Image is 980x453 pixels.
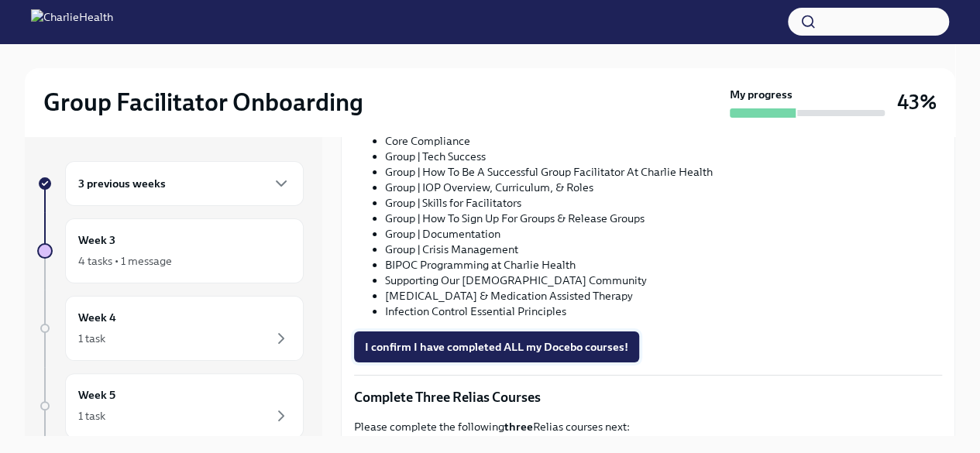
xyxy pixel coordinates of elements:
li: Group | IOP Overview, Curriculum, & Roles [385,180,942,195]
li: Infection Control Essential Principles [385,304,942,319]
h6: Week 4 [78,309,116,326]
li: [MEDICAL_DATA] & Medication Assisted Therapy [385,288,942,304]
li: BIPOC Programming at Charlie Health [385,257,942,273]
div: 3 previous weeks [65,161,304,206]
li: Group | Skills for Facilitators [385,195,942,211]
li: Group | Tech Success [385,149,942,164]
div: 1 task [78,408,105,424]
strong: three [504,420,533,434]
li: Group | Crisis Management [385,242,942,257]
a: Week 51 task [37,373,304,438]
h6: Week 5 [78,386,115,403]
h6: Week 3 [78,232,115,249]
img: CharlieHealth [31,9,113,34]
p: Please complete the following Relias courses next: [354,419,942,434]
li: Core Compliance [385,133,942,149]
li: Group | Documentation [385,226,942,242]
div: 4 tasks • 1 message [78,253,172,269]
p: Complete Three Relias Courses [354,388,942,407]
h2: Group Facilitator Onboarding [43,87,363,118]
li: Supporting Our [DEMOGRAPHIC_DATA] Community [385,273,942,288]
li: Group | How To Be A Successful Group Facilitator At Charlie Health [385,164,942,180]
a: Week 34 tasks • 1 message [37,218,304,283]
h3: 43% [897,88,937,116]
li: Group | How To Sign Up For Groups & Release Groups [385,211,942,226]
h6: 3 previous weeks [78,175,166,192]
strong: My progress [730,87,793,102]
div: 1 task [78,331,105,346]
span: I confirm I have completed ALL my Docebo courses! [365,339,628,355]
button: I confirm I have completed ALL my Docebo courses! [354,331,639,362]
a: Week 41 task [37,296,304,361]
